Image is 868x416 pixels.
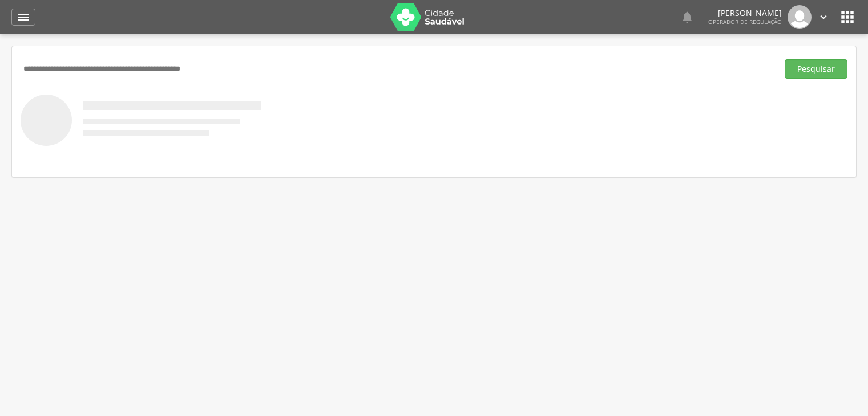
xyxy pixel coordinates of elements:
[680,10,694,24] i: 
[785,59,847,79] button: Pesquisar
[838,8,857,26] i: 
[708,9,782,17] p: [PERSON_NAME]
[17,10,30,24] i: 
[817,5,830,29] a: 
[11,9,35,26] a: 
[817,11,830,23] i: 
[708,18,782,26] span: Operador de regulação
[680,5,694,29] a: 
